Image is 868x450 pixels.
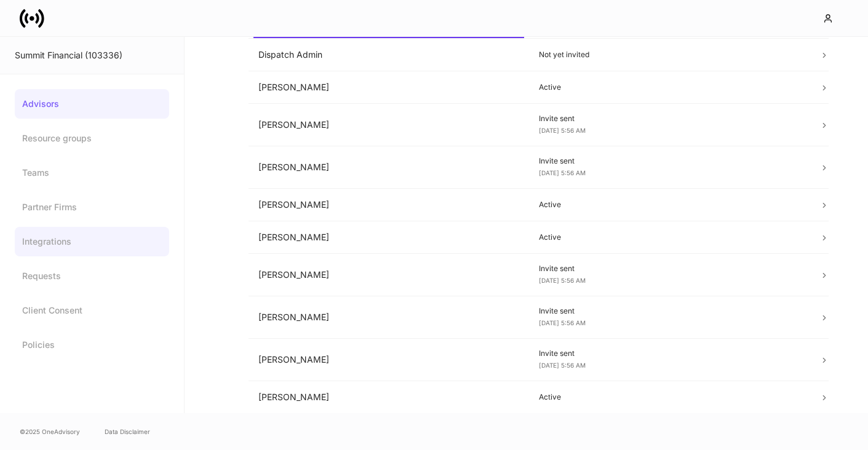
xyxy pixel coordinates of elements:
[539,306,800,316] p: Invite sent
[539,200,800,210] p: Active
[15,330,169,360] a: Policies
[15,158,169,187] a: Teams
[249,221,529,254] td: [PERSON_NAME]
[249,104,529,146] td: [PERSON_NAME]
[539,277,586,284] span: [DATE] 5:56 AM
[15,296,169,325] a: Client Consent
[20,427,80,436] span: © 2025 OneAdvisory
[15,261,169,291] a: Requests
[539,169,586,176] span: [DATE] 5:56 AM
[539,264,800,274] p: Invite sent
[249,39,529,71] td: Dispatch Admin
[539,50,800,60] p: Not yet invited
[249,381,529,414] td: [PERSON_NAME]
[15,192,169,222] a: Partner Firms
[15,124,169,153] a: Resource groups
[539,156,800,166] p: Invite sent
[249,254,529,296] td: [PERSON_NAME]
[539,361,586,369] span: [DATE] 5:56 AM
[539,392,800,402] p: Active
[539,319,586,326] span: [DATE] 5:56 AM
[15,89,169,119] a: Advisors
[249,339,529,381] td: [PERSON_NAME]
[539,114,800,124] p: Invite sent
[249,71,529,104] td: [PERSON_NAME]
[539,349,800,358] p: Invite sent
[15,227,169,256] a: Integrations
[105,427,150,436] a: Data Disclaimer
[539,232,800,242] p: Active
[539,127,586,134] span: [DATE] 5:56 AM
[249,189,529,221] td: [PERSON_NAME]
[539,82,800,92] p: Active
[15,49,169,61] div: Summit Financial (103336)
[249,296,529,339] td: [PERSON_NAME]
[249,146,529,189] td: [PERSON_NAME]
